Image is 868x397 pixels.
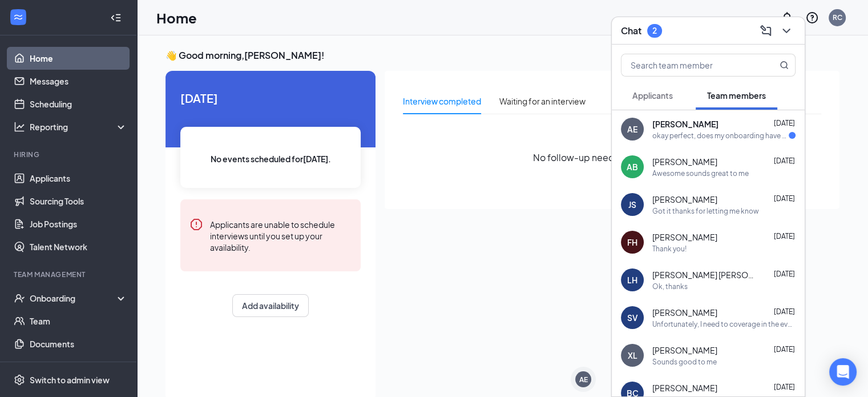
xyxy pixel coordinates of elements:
[30,292,118,304] div: Onboarding
[403,95,481,107] div: Interview completed
[627,161,638,173] div: AB
[30,47,127,70] a: Home
[652,269,755,280] span: [PERSON_NAME] [PERSON_NAME]
[759,24,773,38] svg: ComposeMessage
[30,70,127,93] a: Messages
[652,156,717,167] span: [PERSON_NAME]
[579,375,588,384] div: AE
[774,270,795,278] span: [DATE]
[774,383,795,391] span: [DATE]
[621,54,757,76] input: Search team member
[780,11,794,25] svg: Notifications
[30,212,127,235] a: Job Postings
[110,12,122,23] svg: Collapse
[632,90,673,101] span: Applicants
[652,231,717,243] span: [PERSON_NAME]
[30,332,127,355] a: Documents
[14,374,25,386] svg: Settings
[757,22,775,40] button: ComposeMessage
[627,123,637,135] div: AE
[165,49,839,62] h3: 👋 Good morning, [PERSON_NAME] !
[30,374,110,386] div: Switch to admin view
[499,95,586,107] div: Waiting for an interview
[30,93,127,115] a: Scheduling
[652,131,789,141] div: okay perfect, does my onboarding have to be completed before setting a orientation date ?
[774,157,795,165] span: [DATE]
[652,319,796,329] div: Unfortunately, I need to coverage in the evening.
[652,194,717,205] span: [PERSON_NAME]
[780,24,793,38] svg: ChevronDown
[30,355,127,378] a: Surveys
[533,150,692,165] span: No follow-up needed at the moment
[30,190,127,212] a: Sourcing Tools
[652,282,688,291] div: Ok, thanks
[14,270,125,279] div: Team Management
[652,118,718,130] span: [PERSON_NAME]
[833,13,842,22] div: RC
[774,232,795,240] span: [DATE]
[156,8,197,27] h1: Home
[652,344,717,356] span: [PERSON_NAME]
[180,89,361,107] span: [DATE]
[652,244,687,254] div: Thank you!
[232,294,309,317] button: Add availability
[30,121,128,133] div: Reporting
[14,292,25,304] svg: UserCheck
[652,307,717,318] span: [PERSON_NAME]
[627,236,637,248] div: FH
[652,382,717,394] span: [PERSON_NAME]
[621,25,641,37] h3: Chat
[774,119,795,127] span: [DATE]
[628,199,636,210] div: JS
[774,345,795,354] span: [DATE]
[652,26,657,35] div: 2
[780,61,789,70] svg: MagnifyingGlass
[210,218,352,253] div: Applicants are unable to schedule interviews until you set up your availability.
[628,350,637,361] div: XL
[774,307,795,316] span: [DATE]
[211,153,331,165] span: No events scheduled for [DATE] .
[652,169,749,178] div: Awesome sounds great to me
[777,22,796,40] button: ChevronDown
[774,194,795,203] span: [DATE]
[805,11,819,25] svg: QuestionInfo
[14,150,125,159] div: Hiring
[189,218,203,231] svg: Error
[627,312,638,323] div: SV
[627,274,637,286] div: LH
[829,358,857,386] div: Open Intercom Messenger
[30,310,127,332] a: Team
[14,121,25,133] svg: Analysis
[13,11,24,23] svg: WorkstreamLogo
[652,357,717,367] div: Sounds good to me
[652,206,759,216] div: Got it thanks for letting me know
[30,235,127,258] a: Talent Network
[30,167,127,190] a: Applicants
[707,90,766,101] span: Team members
